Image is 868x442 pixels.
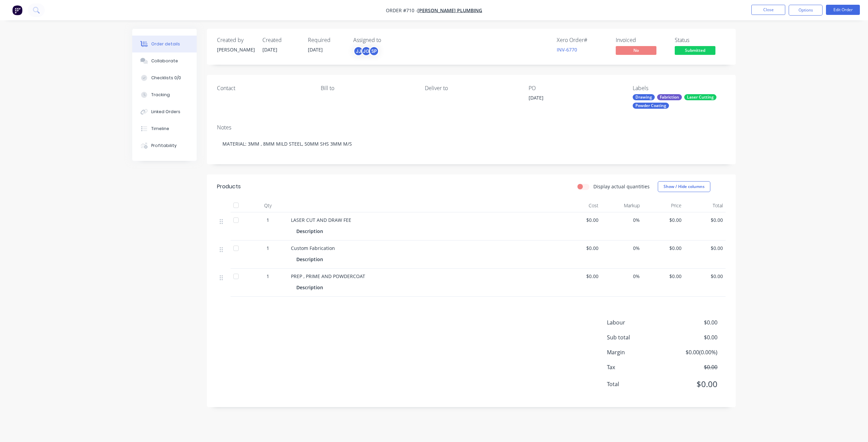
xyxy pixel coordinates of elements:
[667,318,717,327] span: $0.00
[217,37,254,43] div: Created by
[267,216,269,224] span: 1
[132,103,197,120] button: Linked Orders
[296,254,326,264] div: Description
[751,5,785,15] button: Close
[291,245,335,251] span: Custom Fabrication
[607,333,667,341] span: Sub total
[151,92,170,98] div: Tracking
[604,245,640,252] span: 0%
[151,143,177,149] div: Profitability
[262,37,300,43] div: Created
[529,94,613,104] div: [DATE]
[557,46,577,53] a: INV-6770
[291,217,351,223] span: LASER CUT AND DRAW FEE
[417,7,482,14] a: [PERSON_NAME] Plumbing
[369,46,379,56] div: SP
[633,85,726,91] div: Labels
[593,183,650,190] label: Display actual quantities
[657,94,682,100] div: Fabriction
[675,37,726,43] div: Status
[217,46,254,53] div: [PERSON_NAME]
[633,94,655,100] div: Drawing
[132,52,197,69] button: Collaborate
[217,124,726,131] div: Notes
[291,273,365,279] span: PREP , PRIME AND POWDERCOAT
[667,348,717,356] span: $0.00 ( 0.00 %)
[267,273,269,280] span: 1
[132,120,197,137] button: Timeline
[667,378,717,390] span: $0.00
[353,46,363,56] div: JJ
[151,126,169,132] div: Timeline
[687,245,723,252] span: $0.00
[601,199,643,212] div: Markup
[386,7,417,14] span: Order #710 -
[607,318,667,327] span: Labour
[353,46,379,56] button: JJJGSP
[296,226,326,236] div: Description
[645,245,682,252] span: $0.00
[132,36,197,52] button: Order details
[604,216,640,224] span: 0%
[353,37,421,43] div: Assigned to
[616,37,667,43] div: Invoiced
[217,133,726,154] div: MATERIAL: 3MM , 8MM MILD STEEL, 50MM SHS 3MM M/S
[12,5,22,15] img: Factory
[151,109,180,115] div: Linked Orders
[308,46,323,53] span: [DATE]
[607,348,667,356] span: Margin
[667,363,717,371] span: $0.00
[675,46,715,56] button: Submitted
[658,181,710,192] button: Show / Hide columns
[604,273,640,280] span: 0%
[262,46,277,53] span: [DATE]
[151,58,178,64] div: Collaborate
[132,86,197,103] button: Tracking
[296,282,326,292] div: Description
[217,183,241,191] div: Products
[321,85,414,91] div: Bill to
[675,46,715,55] span: Submitted
[826,5,860,15] button: Edit Order
[557,37,608,43] div: Xero Order #
[684,199,726,212] div: Total
[151,41,180,47] div: Order details
[687,273,723,280] span: $0.00
[789,5,823,16] button: Options
[151,75,181,81] div: Checklists 0/0
[643,199,684,212] div: Price
[132,137,197,154] button: Profitability
[633,103,669,109] div: Powder Coating
[248,199,288,212] div: Qty
[645,273,682,280] span: $0.00
[562,216,598,224] span: $0.00
[684,94,716,100] div: Laser Cutting
[607,380,667,388] span: Total
[562,245,598,252] span: $0.00
[361,46,371,56] div: JG
[667,333,717,341] span: $0.00
[425,85,518,91] div: Deliver to
[267,245,269,252] span: 1
[687,216,723,224] span: $0.00
[529,85,622,91] div: PO
[645,216,682,224] span: $0.00
[132,69,197,86] button: Checklists 0/0
[562,273,598,280] span: $0.00
[559,199,601,212] div: Cost
[217,85,310,91] div: Contact
[308,37,345,43] div: Required
[616,46,656,55] span: No
[607,363,667,371] span: Tax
